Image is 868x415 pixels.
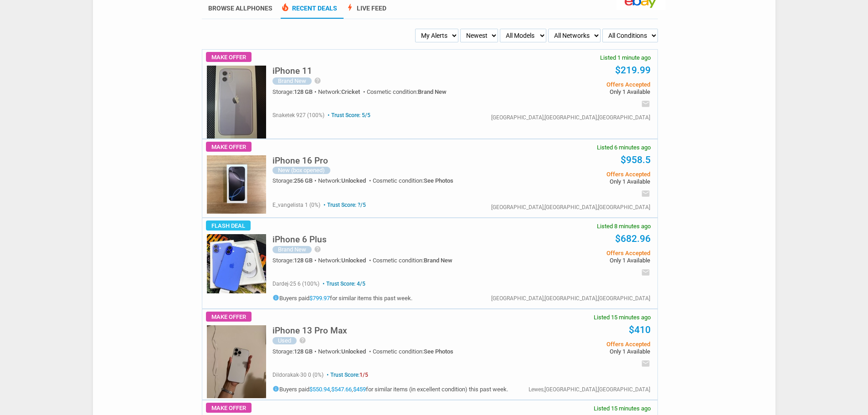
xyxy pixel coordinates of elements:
[373,178,453,184] div: Cosmetic condition:
[272,294,279,301] i: info
[208,5,272,12] a: Browse AllPhones
[373,257,452,263] div: Cosmetic condition:
[272,237,327,244] a: iPhone 6 Plus
[309,295,330,302] a: $799.97
[272,235,327,244] h5: iPhone 6 Plus
[206,52,252,62] span: Make Offer
[272,77,312,85] div: Brand New
[615,233,651,244] a: $682.96
[513,82,650,87] span: Offers Accepted
[491,205,650,210] div: [GEOGRAPHIC_DATA],[GEOGRAPHIC_DATA],[GEOGRAPHIC_DATA]
[294,177,313,184] span: 256 GB
[309,386,330,393] a: $550.94
[207,234,266,293] img: s-l225.jpg
[513,89,650,95] span: Only 1 Available
[272,246,312,253] div: Brand New
[341,348,366,355] span: Unlocked
[529,387,650,392] div: Lewes,[GEOGRAPHIC_DATA],[GEOGRAPHIC_DATA]
[206,403,252,413] span: Make Offer
[318,348,373,354] div: Network:
[272,281,319,287] span: dardej-25 6 (100%)
[272,178,318,184] div: Storage:
[322,202,366,208] span: Trust Score: ?/5
[513,257,650,263] span: Only 1 Available
[318,178,373,184] div: Network:
[367,89,447,95] div: Cosmetic condition:
[491,296,650,301] div: [GEOGRAPHIC_DATA],[GEOGRAPHIC_DATA],[GEOGRAPHIC_DATA]
[299,337,306,344] i: help
[272,68,312,75] a: iPhone 11
[594,405,651,411] span: Listed 15 minutes ago
[272,326,347,335] h5: iPhone 13 Pro Max
[345,5,386,19] a: boltLive Feed
[600,55,651,61] span: Listed 1 minute ago
[424,348,453,355] span: See Photos
[513,250,650,256] span: Offers Accepted
[272,112,324,118] span: snaketek 927 (100%)
[281,3,290,12] span: local_fire_department
[272,328,347,335] a: iPhone 13 Pro Max
[513,341,650,347] span: Offers Accepted
[641,189,650,198] i: email
[272,385,508,392] h5: Buyers paid , , for similar items (in excellent condition) this past week.
[325,372,368,378] span: Trust Score:
[641,99,650,108] i: email
[272,156,328,165] h5: iPhone 16 Pro
[294,348,313,355] span: 128 GB
[513,179,650,184] span: Only 1 Available
[597,144,651,150] span: Listed 6 minutes ago
[321,281,365,287] span: Trust Score: 4/5
[272,167,330,174] div: New (box opened)
[294,88,313,95] span: 128 GB
[513,348,650,354] span: Only 1 Available
[491,115,650,120] div: [GEOGRAPHIC_DATA],[GEOGRAPHIC_DATA],[GEOGRAPHIC_DATA]
[326,112,370,118] span: Trust Score: 5/5
[341,177,366,184] span: Unlocked
[331,386,352,393] a: $547.66
[594,314,651,320] span: Listed 15 minutes ago
[424,177,453,184] span: See Photos
[341,257,366,264] span: Unlocked
[314,246,321,253] i: help
[247,5,272,12] span: Phones
[314,77,321,84] i: help
[597,223,651,229] span: Listed 8 minutes ago
[641,359,650,368] i: email
[272,385,279,392] i: info
[424,257,452,264] span: Brand New
[341,88,360,95] span: Cricket
[615,65,651,76] a: $219.99
[294,257,313,264] span: 128 GB
[373,348,453,354] div: Cosmetic condition:
[418,88,447,95] span: Brand New
[207,155,266,214] img: s-l225.jpg
[272,158,328,165] a: iPhone 16 Pro
[281,5,337,19] a: local_fire_departmentRecent Deals
[206,142,252,152] span: Make Offer
[272,67,312,75] h5: iPhone 11
[272,202,320,208] span: e_vangelista 1 (0%)
[272,348,318,354] div: Storage:
[353,386,366,393] a: $459
[345,3,354,12] span: bolt
[621,154,651,165] a: $958.5
[513,171,650,177] span: Offers Accepted
[206,220,251,231] span: Flash Deal
[272,294,412,301] h5: Buyers paid for similar items this past week.
[272,257,318,263] div: Storage:
[272,372,324,378] span: dildorakak-30 0 (0%)
[318,89,367,95] div: Network:
[360,372,368,378] span: 1/5
[207,325,266,398] img: s-l225.jpg
[629,324,651,335] a: $410
[206,312,252,322] span: Make Offer
[272,337,297,344] div: Used
[318,257,373,263] div: Network:
[272,89,318,95] div: Storage:
[207,66,266,138] img: s-l225.jpg
[641,268,650,277] i: email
